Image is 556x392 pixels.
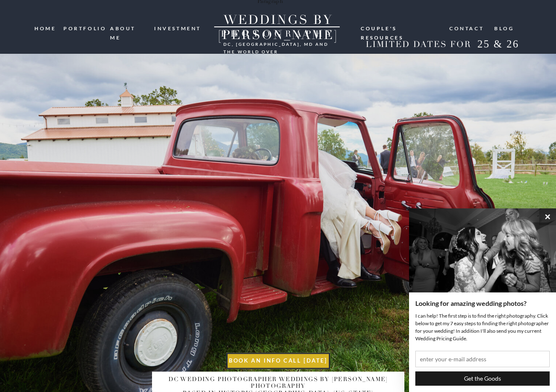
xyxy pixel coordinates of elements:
[415,351,550,367] input: enter your e-mail address
[362,39,474,50] h2: LIMITED DATES FOR
[415,312,550,342] p: I can help! The first step is to find the right photography. Click below to get my 7 easy steps t...
[415,299,550,308] h3: Looking for amazing wedding photos?
[494,24,514,32] a: blog
[471,38,526,53] h2: 25 & 26
[449,24,485,32] a: Contact
[361,24,441,31] a: Couple's resources
[223,40,331,47] h3: DC, [GEOGRAPHIC_DATA], md and the world over
[110,24,148,32] a: ABOUT ME
[539,208,556,225] button: ×
[415,371,550,386] input: Get the Goods
[63,24,104,32] a: portfolio
[201,13,355,27] a: WEDDINGS BY [PERSON_NAME]
[34,24,58,32] a: HOME
[227,357,329,366] a: book an info call [DATE]
[154,24,202,32] a: investment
